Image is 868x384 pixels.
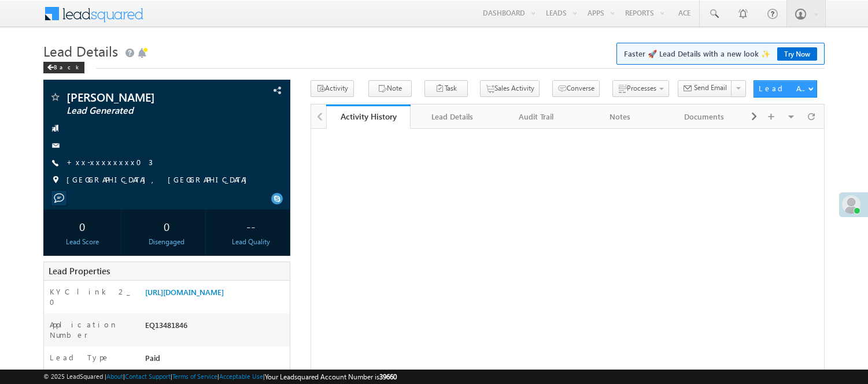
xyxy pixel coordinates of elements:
[663,105,747,129] a: Documents
[142,352,290,368] div: Paid
[142,319,290,335] div: EQ13481846
[612,80,669,97] button: Processes
[754,80,817,98] button: Lead Actions
[759,83,808,94] div: Lead Actions
[480,80,540,97] button: Sales Activity
[326,105,410,129] a: Activity History
[579,105,663,129] a: Notes
[379,372,397,381] span: 39660
[131,237,202,247] div: Disengaged
[43,42,118,60] span: Lead Details
[50,286,133,307] label: KYC link 2_0
[368,80,412,97] button: Note
[215,237,287,247] div: Lead Quality
[172,372,217,380] a: Terms of Service
[420,110,484,124] div: Lead Details
[125,372,171,380] a: Contact Support
[145,287,224,297] a: [URL][DOMAIN_NAME]
[552,80,600,97] button: Converse
[67,157,153,167] a: +xx-xxxxxxxx03
[67,91,220,103] span: [PERSON_NAME]
[335,111,401,122] div: Activity History
[424,80,468,97] button: Task
[588,110,652,124] div: Notes
[43,62,84,73] div: Back
[627,84,656,92] span: Processes
[494,105,578,129] a: Audit Trail
[215,215,287,237] div: --
[694,83,727,93] span: Send Email
[49,265,110,277] span: Lead Properties
[672,110,736,124] div: Documents
[131,215,202,237] div: 0
[311,80,354,97] button: Activity
[219,372,263,380] a: Acceptable Use
[50,319,133,340] label: Application Number
[50,352,110,363] label: Lead Type
[67,174,253,186] span: [GEOGRAPHIC_DATA], [GEOGRAPHIC_DATA]
[504,110,568,124] div: Audit Trail
[678,80,732,97] button: Send Email
[106,372,123,380] a: About
[265,372,397,381] span: Your Leadsquared Account Number is
[67,105,220,117] span: Lead Generated
[46,237,118,247] div: Lead Score
[411,105,494,129] a: Lead Details
[46,215,118,237] div: 0
[777,47,817,61] a: Try Now
[43,61,90,71] a: Back
[43,371,397,382] span: © 2025 LeadSquared | | | | |
[624,48,817,59] span: Faster 🚀 Lead Details with a new look ✨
